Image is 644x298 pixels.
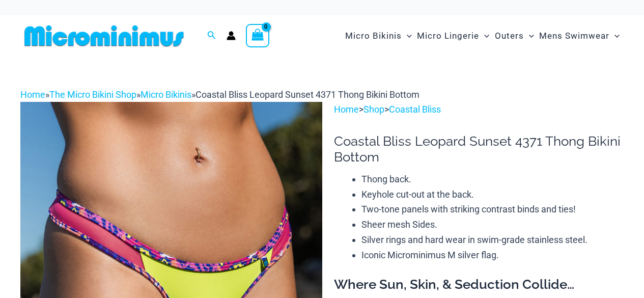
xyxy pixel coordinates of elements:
span: Outers [495,23,524,49]
span: Micro Bikinis [345,23,402,49]
span: Menu Toggle [402,23,412,49]
a: Mens SwimwearMenu ToggleMenu Toggle [537,20,622,51]
a: Home [20,89,45,100]
p: > > [334,102,624,117]
li: Thong back. [361,172,624,187]
span: Menu Toggle [609,23,620,49]
li: Silver rings and hard wear in swim-grade stainless steel. [361,232,624,248]
a: Micro BikinisMenu ToggleMenu Toggle [343,20,414,51]
a: Home [334,104,359,115]
span: Coastal Bliss Leopard Sunset 4371 Thong Bikini Bottom [195,89,419,100]
li: Two-tone panels with striking contrast binds and ties! [361,202,624,217]
a: Shop [363,104,384,115]
a: Search icon link [207,30,216,42]
a: Micro LingerieMenu ToggleMenu Toggle [414,20,492,51]
h1: Coastal Bliss Leopard Sunset 4371 Thong Bikini Bottom [334,133,624,165]
a: Coastal Bliss [389,104,441,115]
h3: Where Sun, Skin, & Seduction Collide… [334,276,624,293]
li: Iconic Microminimus M silver flag. [361,248,624,263]
a: OutersMenu ToggleMenu Toggle [492,20,537,51]
a: Account icon link [227,31,236,40]
span: Menu Toggle [479,23,489,49]
a: Micro Bikinis [141,89,191,100]
a: View Shopping Cart, empty [246,24,269,47]
span: Menu Toggle [524,23,534,49]
img: MM SHOP LOGO FLAT [20,24,188,47]
span: » » » [20,89,419,100]
span: Mens Swimwear [539,23,609,49]
a: The Micro Bikini Shop [49,89,136,100]
span: Micro Lingerie [417,23,479,49]
nav: Site Navigation [341,19,624,53]
li: Sheer mesh Sides. [361,217,624,232]
li: Keyhole cut-out at the back. [361,187,624,202]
